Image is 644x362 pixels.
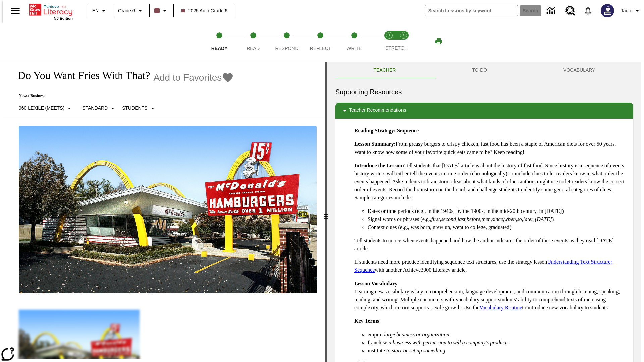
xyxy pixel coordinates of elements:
span: EN [92,7,99,14]
button: Language: EN, Select a language [89,5,111,17]
button: Teacher [335,62,434,78]
p: If students need more practice identifying sequence text structures, use the strategy lesson with... [354,258,628,274]
button: Respond step 3 of 5 [267,23,306,60]
p: Learning new vocabulary is key to comprehension, language development, and communication through ... [354,280,628,312]
div: activity [327,62,641,362]
strong: Key Terms [354,318,379,324]
img: One of the first McDonald's stores, with the iconic red sign and golden arches. [19,126,317,294]
span: Reflect [310,46,331,51]
strong: Sequence [397,128,419,133]
em: since [492,216,503,222]
em: then [481,216,491,222]
button: Reflect step 4 of 5 [301,23,340,60]
strong: Introduce the Lesson: [354,163,404,168]
button: Stretch Respond step 2 of 2 [394,23,413,60]
div: Press Enter or Spacebar and then press right and left arrow keys to move the slider [325,62,327,362]
a: Notifications [579,2,597,19]
div: reading [3,62,325,359]
button: Scaffolds, Standard [79,102,119,114]
strong: Lesson Vocabulary [354,281,397,286]
em: second [441,216,456,222]
input: search field [425,5,518,16]
li: institute: [368,347,628,355]
span: Add to Favorites [153,72,222,83]
strong: Lesson Summary: [354,141,396,147]
p: Tell students to notice when events happened and how the author indicates the order of these even... [354,237,628,253]
div: Instructional Panel Tabs [335,62,633,78]
em: first [431,216,440,222]
button: Add to Favorites - Do You Want Fries With That? [153,72,234,83]
button: Select Lexile, 960 Lexile (Meets) [16,102,76,114]
button: Select a new avatar [597,2,618,19]
text: 1 [388,34,390,37]
img: Avatar [601,4,614,17]
span: NJ Edition [54,16,73,20]
li: Dates or time periods (e.g., in the 1940s, by the 1900s, in the mid-20th century, in [DATE]) [368,207,628,215]
p: From greasy burgers to crispy chicken, fast food has been a staple of American diets for over 50 ... [354,140,628,156]
span: Tauto [621,7,632,14]
em: so [517,216,522,222]
p: Teacher Recommendations [349,107,406,115]
p: Standard [82,105,108,112]
a: Vocabulary Routine [479,305,522,310]
em: last [458,216,465,222]
span: STRETCH [385,45,408,51]
button: TO-DO [434,62,525,78]
button: VOCABULARY [525,62,633,78]
em: a business with permission to sell a company's products [389,340,509,345]
text: 2 [402,34,404,37]
p: 960 Lexile (Meets) [19,105,64,112]
li: franchise: [368,339,628,347]
span: Respond [275,46,298,51]
a: Understanding Text Structure: Sequence [354,259,612,273]
button: Read step 2 of 5 [233,23,272,60]
em: [DATE] [535,216,552,222]
span: Read [247,46,260,51]
li: Signal words or phrases (e.g., , , , , , , , , , ) [368,215,628,223]
em: to start or set up something [386,348,445,353]
span: Write [346,46,362,51]
span: 2025 Auto Grade 6 [181,7,228,14]
button: Class color is dark brown. Change class color [152,5,171,17]
span: Grade 6 [118,7,135,14]
h6: Supporting Resources [335,86,633,97]
p: News: Business [11,93,234,98]
span: Ready [211,46,228,51]
div: Teacher Recommendations [335,103,633,119]
strong: Reading Strategy: [354,128,396,133]
p: Tell students that [DATE] article is about the history of fast food. Since history is a sequence ... [354,162,628,202]
button: Write step 5 of 5 [335,23,374,60]
button: Print [428,35,449,47]
div: Home [29,2,73,20]
li: Context clues (e.g., was born, grew up, went to college, graduated) [368,223,628,231]
button: Ready step 1 of 5 [200,23,239,60]
a: Data Center [543,2,561,20]
button: Profile/Settings [618,5,644,17]
button: Grade: Grade 6, Select a grade [115,5,147,17]
button: Open side menu [5,1,25,21]
p: Students [122,105,147,112]
em: when [504,216,516,222]
h1: Do You Want Fries With That? [11,69,150,82]
li: empire: [368,330,628,339]
button: Select Student [119,102,159,114]
em: before [467,216,480,222]
em: later [523,216,533,222]
a: Resource Center, Will open in new tab [561,2,579,20]
button: Stretch Read step 1 of 2 [380,23,399,60]
em: large business or organization [384,331,449,337]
